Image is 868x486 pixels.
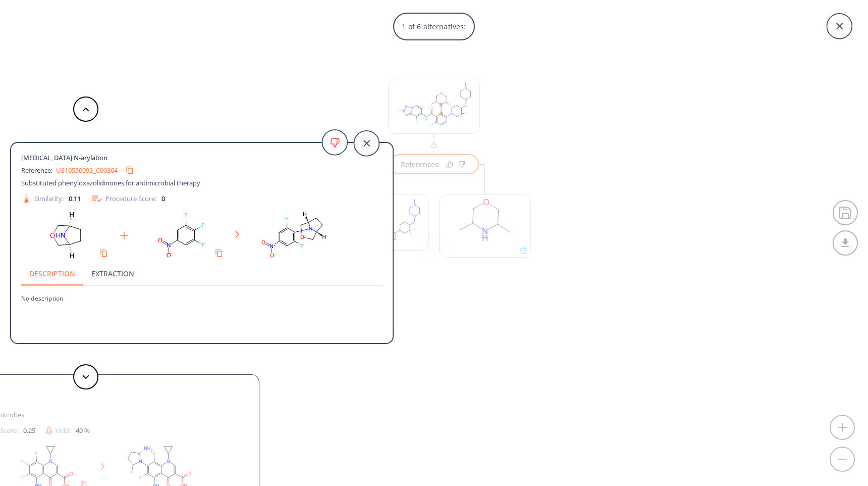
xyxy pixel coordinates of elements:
[136,210,227,261] svg: O=[N+]([O-])c1cc(F)c(F)c(F)c1
[83,261,142,285] button: Extraction
[96,245,112,261] button: Copy to clipboard
[21,261,83,285] button: Description
[211,245,227,261] button: Copy to clipboard
[21,210,112,261] svg: C1C[C@H]2COC[C@@H]1N2
[21,178,200,187] span: Substituted phenyloxazolidinones for antimicrobial therapy
[21,286,383,303] p: No description
[21,261,383,285] div: procedure tabs
[397,16,471,37] p: 1 of 6 alternatives:
[69,196,81,202] div: 0.11
[161,196,165,202] div: 0
[122,162,138,178] button: Copy to clipboard
[91,192,165,205] div: Procedure Score:
[21,166,56,175] span: Reference:
[21,153,111,162] span: [MEDICAL_DATA] N-arylation
[21,193,81,204] div: Similarity:
[248,210,339,261] svg: O=[N+]([O-])c1cc(F)c(N2[C@@H]3CC[C@H]2COC3)c(F)c1
[56,167,118,174] a: US10550092_C00364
